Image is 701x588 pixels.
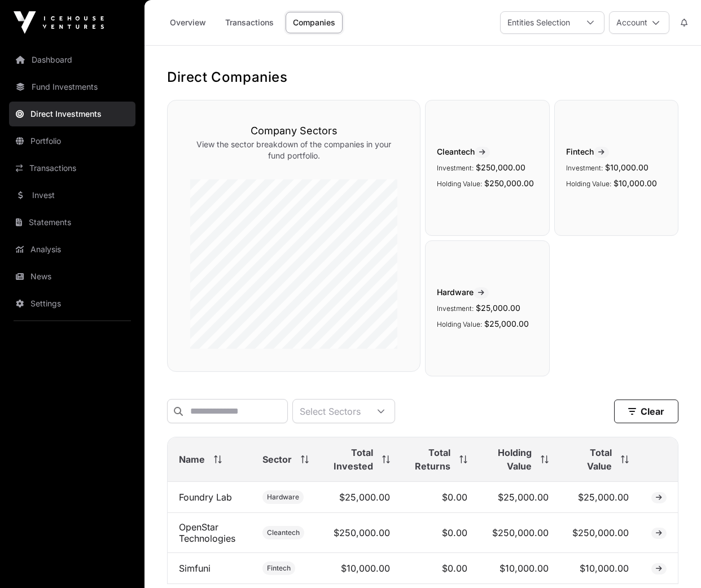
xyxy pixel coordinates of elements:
[9,291,135,316] a: Settings
[479,482,560,513] td: $25,000.00
[401,553,479,584] td: $0.00
[9,264,135,289] a: News
[566,164,603,172] span: Investment:
[566,179,611,188] span: Holding Value:
[9,237,135,262] a: Analysis
[9,129,135,153] a: Portfolio
[9,156,135,181] a: Transactions
[605,163,649,172] span: $10,000.00
[9,102,135,126] a: Direct Investments
[437,320,482,328] span: Holding Value:
[163,12,213,33] a: Overview
[609,11,669,34] button: Account
[566,146,667,158] span: Fintech
[320,553,401,584] td: $10,000.00
[320,513,401,553] td: $250,000.00
[179,453,205,466] span: Name
[14,11,104,34] img: Icehouse Ventures Logo
[401,482,479,513] td: $0.00
[614,178,657,188] span: $10,000.00
[413,446,450,473] span: Total Returns
[179,563,211,574] a: Simfuni
[479,513,560,553] td: $250,000.00
[479,553,560,584] td: $10,000.00
[484,319,529,328] span: $25,000.00
[437,179,482,188] span: Holding Value:
[501,12,577,33] div: Entities Selection
[476,303,520,313] span: $25,000.00
[218,12,281,33] a: Transactions
[167,68,678,86] h1: Direct Companies
[9,183,135,208] a: Invest
[614,400,678,423] button: Clear
[490,446,532,473] span: Holding Value
[179,521,235,544] a: OpenStar Technologies
[437,304,474,313] span: Investment:
[484,178,534,188] span: $250,000.00
[9,210,135,235] a: Statements
[9,47,135,72] a: Dashboard
[560,553,640,584] td: $10,000.00
[401,513,479,553] td: $0.00
[571,446,612,473] span: Total Value
[267,493,299,502] span: Hardware
[190,139,397,161] p: View the sector breakdown of the companies in your fund portfolio.
[437,287,537,299] span: Hardware
[645,534,701,588] iframe: Chat Widget
[267,564,291,573] span: Fintech
[9,74,135,99] a: Fund Investments
[179,492,232,503] a: Foundry Lab
[560,482,640,513] td: $25,000.00
[331,446,373,473] span: Total Invested
[476,163,525,172] span: $250,000.00
[267,528,300,537] span: Cleantech
[286,12,343,33] a: Companies
[262,453,292,466] span: Sector
[190,123,397,139] h3: Company Sectors
[293,400,367,423] div: Select Sectors
[437,146,537,158] span: Cleantech
[437,164,474,172] span: Investment:
[560,513,640,553] td: $250,000.00
[320,482,401,513] td: $25,000.00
